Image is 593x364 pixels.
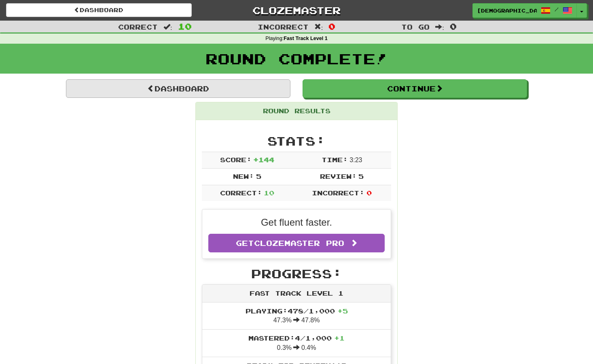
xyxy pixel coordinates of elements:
a: Dashboard [6,3,192,17]
span: : [435,23,444,30]
span: 10 [264,189,274,197]
div: Round Results [196,102,397,120]
h2: Stats: [202,134,391,148]
span: Time: [322,156,348,163]
strong: Fast Track Level 1 [284,36,328,41]
span: New: [233,172,254,180]
span: : [314,23,323,30]
span: + 1 [334,334,345,342]
li: 47.3% 47.8% [202,303,391,330]
span: Clozemaster Pro [254,239,344,248]
span: 10 [178,21,192,31]
span: Correct [118,23,158,31]
a: Clozemaster [204,3,390,17]
div: Fast Track Level 1 [202,285,391,303]
h2: Progress: [202,267,391,280]
span: Incorrect: [312,189,364,197]
span: + 144 [253,156,274,163]
span: + 5 [337,307,348,315]
span: Score: [220,156,252,163]
span: 5 [256,172,261,180]
a: [DEMOGRAPHIC_DATA] / [472,3,577,18]
span: [DEMOGRAPHIC_DATA] [477,7,537,14]
span: 0 [328,21,335,31]
span: Mastered: 4 / 1,000 [248,334,345,342]
li: 0.3% 0.4% [202,329,391,357]
span: Incorrect [258,23,309,31]
a: Dashboard [66,79,290,98]
span: 0 [366,189,372,197]
button: Continue [303,79,527,98]
h1: Round Complete! [3,51,590,67]
span: Playing: 478 / 1,000 [246,307,348,315]
span: / [555,6,559,12]
span: Correct: [220,189,262,197]
span: : [163,23,172,30]
span: 3 : 23 [349,157,362,163]
span: 5 [358,172,364,180]
p: Get fluent faster. [208,216,385,229]
span: Review: [320,172,357,180]
a: GetClozemaster Pro [208,234,385,252]
span: To go [401,23,430,31]
span: 0 [450,21,457,31]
